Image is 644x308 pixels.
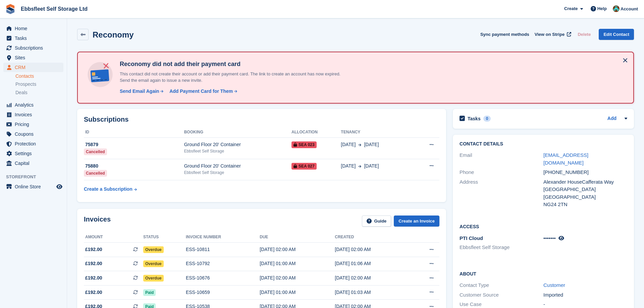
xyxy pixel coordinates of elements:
span: £192.00 [85,289,102,296]
th: Allocation [291,127,341,138]
a: menu [3,100,63,110]
div: Add Payment Card for Them [169,88,233,95]
div: [DATE] 01:00 AM [260,260,335,267]
span: Tasks [15,34,55,43]
div: 75880 [84,163,184,170]
a: menu [3,43,63,53]
img: stora-icon-8386f47178a22dfd0bd8f6a31ec36ba5ce8667c1dd55bd0f319d3a0aa187defe.svg [5,4,15,14]
a: Contacts [15,73,63,79]
h2: Subscriptions [84,116,439,123]
span: PTI Cloud [460,235,483,241]
span: Online Store [15,182,55,191]
th: ID [84,127,184,138]
span: Deals [15,89,28,96]
a: menu [3,120,63,129]
a: Ebbsfleet Self Storage Ltd [18,3,90,14]
div: ESS-10811 [186,246,260,253]
span: Storefront [6,174,67,180]
span: Coupons [15,129,55,139]
span: Subscriptions [15,43,55,53]
span: Overdue [143,260,164,267]
div: [DATE] 02:00 AM [335,246,410,253]
img: no-card-linked-e7822e413c904bf8b177c4d89f31251c4716f9871600ec3ca5bfc59e148c83f4.svg [86,60,114,89]
th: Tenancy [341,127,413,138]
div: [DATE] 01:03 AM [335,289,410,296]
span: [DATE] [341,141,356,148]
div: Customer Source [460,291,543,299]
span: Sites [15,53,55,62]
a: View on Stripe [532,29,573,40]
h2: Contact Details [460,141,627,147]
span: Prospects [15,81,36,87]
a: Create an Invoice [394,215,439,227]
div: [DATE] 02:00 AM [260,246,335,253]
span: [DATE] [364,163,379,170]
th: Created [335,232,410,243]
span: £192.00 [85,274,102,282]
span: Overdue [143,246,164,253]
div: ESS-10792 [186,260,260,267]
h2: Tasks [468,116,481,122]
div: Imported [543,291,627,299]
div: Ebbsfleet Self Storage [184,170,291,176]
div: [DATE] 02:00 AM [260,274,335,282]
span: ••••••• [543,235,556,241]
a: menu [3,63,63,72]
div: Cancelled [84,148,107,155]
span: Account [621,6,638,12]
li: Ebbsfleet Self Storage [460,244,543,251]
span: Create [564,5,578,12]
a: Edit Contact [599,29,634,40]
span: Invoices [15,110,55,119]
span: Capital [15,159,55,168]
div: 75879 [84,141,184,148]
span: Help [597,5,607,12]
a: menu [3,139,63,148]
a: Preview store [55,183,63,191]
a: Deals [15,89,63,96]
h2: About [460,270,627,277]
a: Customer [543,282,565,288]
span: Overdue [143,275,164,282]
div: Send Email Again [120,88,159,95]
div: 0 [483,116,491,122]
div: NG24 2TN [543,201,627,208]
a: menu [3,129,63,139]
span: £192.00 [85,260,102,267]
a: Add [607,115,616,123]
div: [DATE] 01:06 AM [335,260,410,267]
a: menu [3,159,63,168]
div: [PHONE_NUMBER] [543,169,627,176]
a: Create a Subscription [84,183,137,195]
a: menu [3,149,63,158]
span: SEA 027 [291,163,317,170]
p: This contact did not create their account or add their payment card. The link to create an accoun... [117,71,352,84]
span: £192.00 [85,246,102,253]
span: Paid [143,289,156,296]
div: ESS-10659 [186,289,260,296]
span: View on Stripe [535,31,565,38]
div: [GEOGRAPHIC_DATA] [543,186,627,193]
button: Sync payment methods [480,29,529,40]
a: Add Payment Card for Them [167,88,238,95]
div: [DATE] 02:00 AM [335,274,410,282]
div: [GEOGRAPHIC_DATA] [543,193,627,201]
span: Settings [15,149,55,158]
button: Delete [575,29,593,40]
span: Protection [15,139,55,148]
span: Analytics [15,100,55,110]
div: Phone [460,169,543,176]
span: SEA 023 [291,141,317,148]
div: Ground Floor 20' Container [184,141,291,148]
div: Alexander HouseCafferata Way [543,178,627,186]
div: Contact Type [460,282,543,289]
th: Invoice number [186,232,260,243]
a: [EMAIL_ADDRESS][DOMAIN_NAME] [543,152,588,166]
span: CRM [15,63,55,72]
a: menu [3,110,63,119]
th: Due [260,232,335,243]
th: Status [143,232,186,243]
div: [DATE] 01:00 AM [260,289,335,296]
div: Ebbsfleet Self Storage [184,148,291,154]
h2: Invoices [84,215,111,227]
